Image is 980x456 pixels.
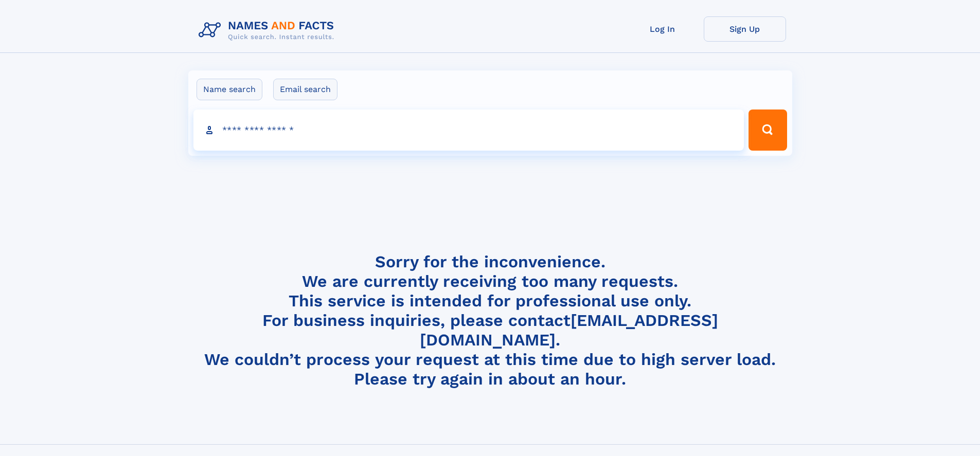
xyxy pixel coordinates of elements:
[193,110,744,151] input: search input
[273,79,337,100] label: Email search
[197,79,262,100] label: Name search
[749,110,787,151] button: Search Button
[420,311,718,350] a: [EMAIL_ADDRESS][DOMAIN_NAME]
[194,252,786,389] h4: Sorry for the inconvenience. We are currently receiving too many requests. This service is intend...
[704,16,786,42] a: Sign Up
[621,16,704,42] a: Log In
[194,16,343,44] img: Logo Names and Facts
